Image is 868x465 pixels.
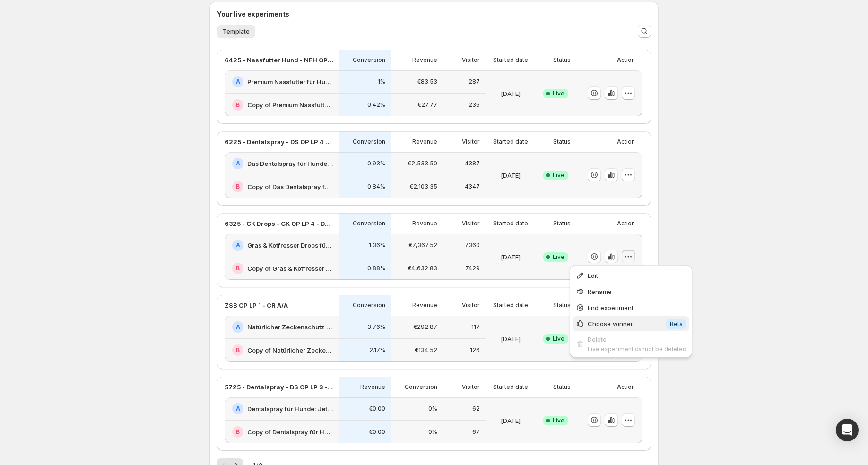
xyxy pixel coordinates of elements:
[236,323,240,331] h2: A
[225,301,288,310] p: ZSB OP LP 1 - CR A/A
[588,335,686,344] div: Delete
[501,416,521,425] p: [DATE]
[408,160,437,167] p: €2,533.50
[573,332,689,355] button: DeleteLive experiment cannot be deleted
[247,182,333,191] h2: Copy of Das Dentalspray für Hunde: Jetzt Neukunden Deal sichern!-v1
[836,419,859,441] div: Open Intercom Messenger
[247,427,333,437] h2: Copy of Dentalspray für Hunde: Jetzt Neukunden Deal sichern!
[501,171,521,180] p: [DATE]
[501,252,521,262] p: [DATE]
[367,265,385,272] p: 0.88%
[412,56,437,64] p: Revenue
[367,323,385,331] p: 3.76%
[236,101,240,109] h2: B
[670,320,683,328] span: Beta
[236,160,240,167] h2: A
[553,301,571,309] p: Status
[471,323,480,331] p: 117
[493,301,528,309] p: Started date
[462,383,480,391] p: Visitor
[573,268,689,283] button: Edit
[247,322,333,332] h2: Natürlicher Zeckenschutz für Hunde: Jetzt Neukunden Deal sichern!
[247,77,333,86] h2: Premium Nassfutter für Hunde: Jetzt Neukunden Deal sichern!
[247,159,333,168] h2: Das Dentalspray für Hunde: Jetzt Neukunden Deal sichern!-v1
[417,101,437,109] p: €27.77
[588,288,612,295] span: Rename
[247,345,333,355] h2: Copy of Natürlicher Zeckenschutz für Hunde: Jetzt Neukunden Deal sichern!
[588,320,633,327] span: Choose winner
[462,220,480,227] p: Visitor
[236,428,240,436] h2: B
[412,220,437,227] p: Revenue
[462,301,480,309] p: Visitor
[617,220,635,227] p: Action
[493,383,528,391] p: Started date
[225,382,333,392] p: 5725 - Dentalspray - DS OP LP 3 - kleine offer box mobil
[553,56,571,64] p: Status
[465,241,480,249] p: 7360
[353,220,385,227] p: Conversion
[353,301,385,309] p: Conversion
[472,428,480,436] p: 67
[553,335,564,343] span: Live
[378,78,385,86] p: 1%
[405,383,437,391] p: Conversion
[247,404,333,413] h2: Dentalspray für Hunde: Jetzt Neukunden Deal sichern!
[501,89,521,98] p: [DATE]
[236,241,240,249] h2: A
[236,265,240,272] h2: B
[462,138,480,146] p: Visitor
[493,56,528,64] p: Started date
[493,138,528,146] p: Started date
[501,334,521,344] p: [DATE]
[493,220,528,227] p: Started date
[409,183,437,190] p: €2,103.35
[369,405,385,413] p: €0.00
[247,100,333,110] h2: Copy of Premium Nassfutter für Hunde: Jetzt Neukunden Deal sichern!
[428,405,437,413] p: 0%
[469,78,480,86] p: 287
[225,55,333,65] p: 6425 - Nassfutter Hund - NFH OP LP 1 - Offer - 3 vs. 2
[353,138,385,146] p: Conversion
[465,160,480,167] p: 4387
[553,172,564,179] span: Live
[247,264,333,273] h2: Copy of Gras & Kotfresser Drops für Hunde: Jetzt Neukunden Deal sichern!-v1
[369,241,385,249] p: 1.36%
[470,346,480,354] p: 126
[428,428,437,436] p: 0%
[573,284,689,299] button: Rename
[353,56,385,64] p: Conversion
[553,220,571,227] p: Status
[553,253,564,261] span: Live
[472,405,480,413] p: 62
[553,90,564,97] span: Live
[465,183,480,190] p: 4347
[408,241,437,249] p: €7,367.52
[408,265,437,272] p: €4,632.83
[588,345,686,353] span: Live experiment cannot be deleted
[367,101,385,109] p: 0.42%
[236,405,240,413] h2: A
[236,346,240,354] h2: B
[417,78,437,86] p: €83.53
[462,56,480,64] p: Visitor
[367,160,385,167] p: 0.93%
[413,323,437,331] p: €292.87
[465,265,480,272] p: 7429
[360,383,385,391] p: Revenue
[412,138,437,146] p: Revenue
[223,28,250,35] span: Template
[553,138,571,146] p: Status
[236,183,240,190] h2: B
[217,9,289,19] h3: Your live experiments
[638,25,651,38] button: Search and filter results
[369,428,385,436] p: €0.00
[573,316,689,331] button: Choose winnerInfoBeta
[469,101,480,109] p: 236
[225,219,333,228] p: 6325 - GK Drops - GK OP LP 4 - Design - (1,3,6) vs. (CFO)
[553,417,564,424] span: Live
[588,272,598,279] span: Edit
[236,78,240,86] h2: A
[369,346,385,354] p: 2.17%
[617,138,635,146] p: Action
